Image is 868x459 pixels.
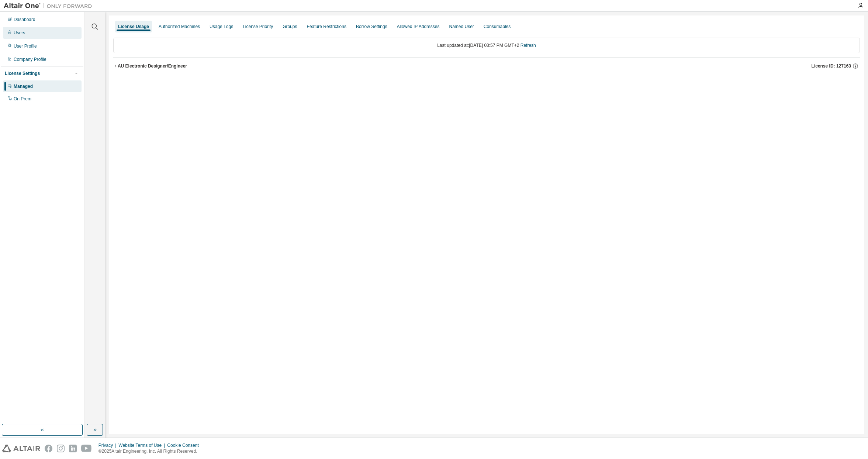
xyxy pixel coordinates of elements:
[484,24,511,30] div: Consumables
[118,24,149,30] div: License Usage
[167,442,203,448] div: Cookie Consent
[14,43,37,49] div: User Profile
[113,58,860,74] button: AU Electronic Designer/EngineerLicense ID: 127163
[14,83,33,89] div: Managed
[283,24,297,30] div: Groups
[98,442,118,448] div: Privacy
[812,63,851,69] span: License ID: 127163
[2,445,40,452] img: altair_logo.svg
[307,24,346,30] div: Feature Restrictions
[14,17,35,23] div: Dashboard
[14,56,46,62] div: Company Profile
[243,24,273,30] div: License Priority
[14,96,31,102] div: On Prem
[5,70,40,76] div: License Settings
[210,24,233,30] div: Usage Logs
[98,448,203,455] p: © 2025 Altair Engineering, Inc. All Rights Reserved.
[14,30,25,36] div: Users
[356,24,387,30] div: Borrow Settings
[397,24,440,30] div: Allowed IP Addresses
[159,24,200,30] div: Authorized Machines
[81,445,92,452] img: youtube.svg
[57,445,65,452] img: instagram.svg
[113,38,860,53] div: Last updated at: [DATE] 03:57 PM GMT+2
[69,445,77,452] img: linkedin.svg
[449,24,474,30] div: Named User
[4,2,96,10] img: Altair One
[45,445,52,452] img: facebook.svg
[521,43,536,48] a: Refresh
[118,442,167,448] div: Website Terms of Use
[118,63,187,69] div: AU Electronic Designer/Engineer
